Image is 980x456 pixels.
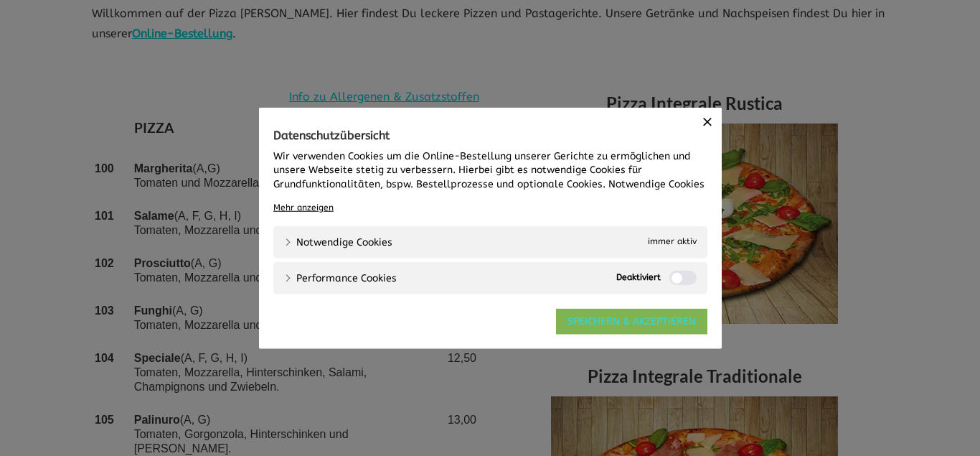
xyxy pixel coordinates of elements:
[273,200,334,213] a: Mehr anzeigen
[284,234,392,249] a: Notwendige Cookies
[556,308,707,334] a: SPEICHERN & AKZEPTIEREN
[284,270,397,285] a: Performance Cookies
[648,234,697,249] span: immer aktiv
[273,129,707,142] h4: Datenschutzübersicht
[273,149,707,205] div: Wir verwenden Cookies um die Online-Bestellung unserer Gerichte zu ermöglichen und unsere Webseit...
